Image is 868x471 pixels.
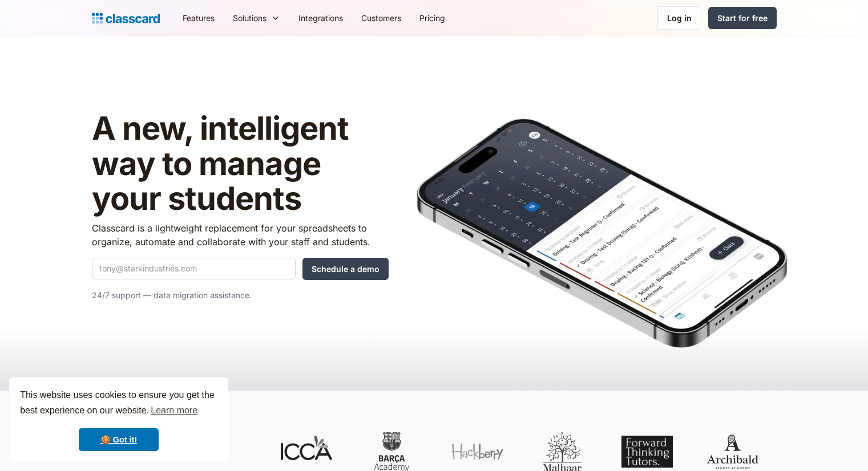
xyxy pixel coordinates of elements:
[20,388,217,419] span: This website uses cookies to ensure you get the best experience on our website.
[233,12,267,24] div: Solutions
[149,402,199,419] a: learn more about cookies
[667,12,692,24] div: Log in
[173,5,224,31] a: Features
[92,258,296,279] input: tony@starkindustries.com
[302,258,389,280] input: Schedule a demo
[92,289,389,302] p: 24/7 support — data migration assistance.
[657,6,701,30] a: Log in
[352,5,410,31] a: Customers
[289,5,352,31] a: Integrations
[92,258,389,280] form: Quick Demo Form
[92,111,389,217] h1: A new, intelligent way to manage your students
[92,10,160,26] a: Logo
[717,12,768,24] div: Start for free
[410,5,454,31] a: Pricing
[9,377,228,462] div: cookieconsent
[79,428,159,451] a: dismiss cookie message
[224,5,289,31] div: Solutions
[708,7,777,29] a: Start for free
[92,221,389,249] p: Classcard is a lightweight replacement for your spreadsheets to organize, automate and collaborat...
